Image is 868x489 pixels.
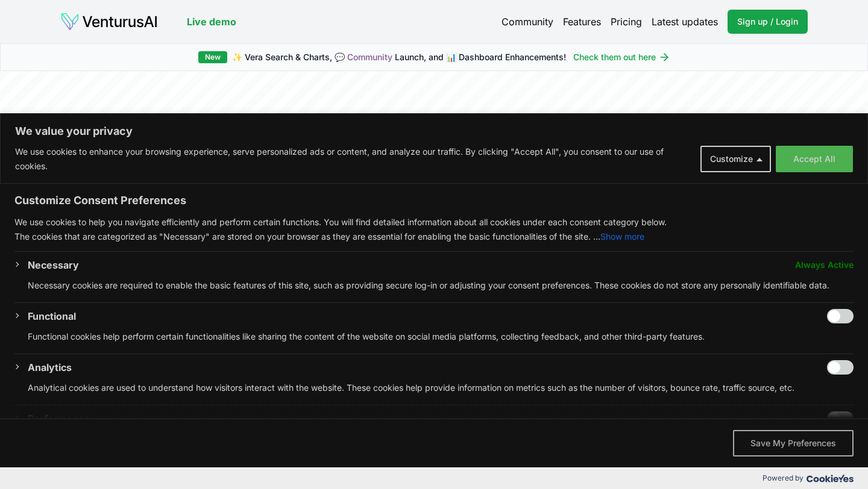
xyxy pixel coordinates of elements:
p: We use cookies to enhance your browsing experience, serve personalized ads or content, and analyz... [15,145,691,173]
p: We use cookies to help you navigate efficiently and perform certain functions. You will find deta... [14,215,854,229]
a: Check them out here [573,51,670,63]
img: Cookieyes logo [807,475,854,482]
a: Sign up / Login [728,10,808,34]
p: Analytical cookies are used to understand how visitors interact with the website. These cookies h... [28,381,854,395]
p: We value your privacy [15,124,853,139]
input: Enable Analytics [827,360,854,375]
span: ✨ Vera Search & Charts, 💬 Launch, and 📊 Dashboard Enhancements! [232,51,566,63]
input: Enable Functional [827,309,854,323]
a: Latest updates [652,14,718,29]
button: Show more [600,229,644,244]
a: Pricing [611,14,642,29]
button: Save My Preferences [733,430,854,456]
div: New [198,51,227,63]
span: Sign up / Login [737,16,798,28]
p: The cookies that are categorized as "Necessary" are stored on your browser as they are essential ... [14,229,854,244]
a: Features [563,14,601,29]
span: Customize Consent Preferences [14,193,186,208]
a: Community [347,52,392,62]
button: Necessary [28,258,79,272]
a: Live demo [187,14,236,29]
img: logo [60,12,158,31]
span: Always Active [795,258,854,272]
button: Functional [28,309,76,323]
a: Community [502,14,553,29]
p: Necessary cookies are required to enable the basic features of this site, such as providing secur... [28,278,854,293]
button: Customize [700,146,771,172]
button: Accept All [776,146,853,172]
button: Analytics [28,360,72,375]
p: Functional cookies help perform certain functionalities like sharing the content of the website o... [28,329,854,344]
